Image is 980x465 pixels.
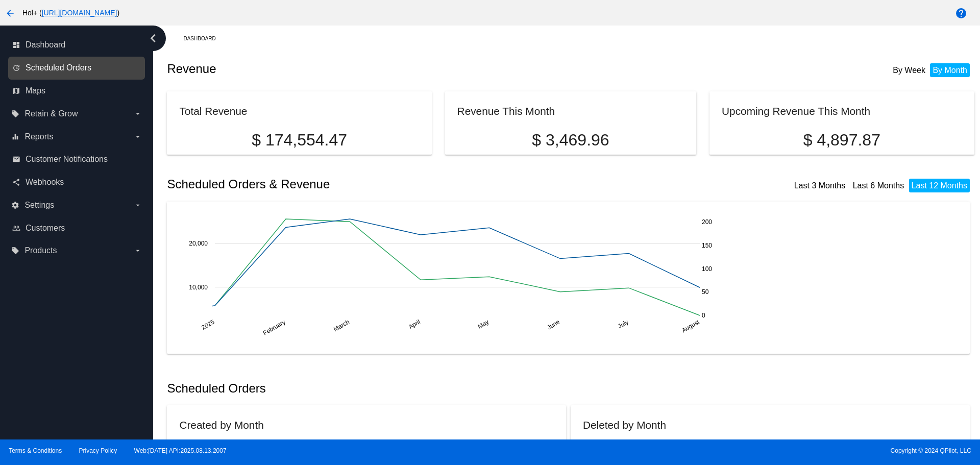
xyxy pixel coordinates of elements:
[167,177,571,191] h2: Scheduled Orders & Revenue
[24,201,54,210] span: Settings
[26,63,91,72] span: Scheduled Orders
[617,318,629,330] text: July
[12,64,20,72] i: update
[702,265,712,272] text: 100
[702,242,712,249] text: 150
[42,9,117,17] a: [URL][DOMAIN_NAME]
[12,155,20,163] i: email
[134,201,142,209] i: arrow_drop_down
[134,133,142,141] i: arrow_drop_down
[477,318,491,330] text: May
[183,31,225,46] a: Dashboard
[24,109,78,118] span: Retain & Grow
[12,151,142,167] a: email Customer Notifications
[12,60,142,76] a: update Scheduled Orders
[11,201,19,209] i: settings
[179,419,263,431] h2: Created by Month
[167,62,571,76] h2: Revenue
[189,283,208,290] text: 10,000
[26,224,65,233] span: Customers
[722,131,962,150] p: $ 4,897.87
[722,105,870,117] h2: Upcoming Revenue This Month
[189,239,208,247] text: 20,000
[12,37,142,53] a: dashboard Dashboard
[167,381,571,396] h2: Scheduled Orders
[262,318,287,336] text: February
[499,447,971,454] span: Copyright © 2024 QPilot, LLC
[26,86,45,95] span: Maps
[457,131,684,150] p: $ 3,469.96
[79,447,117,454] a: Privacy Policy
[583,419,666,431] h2: Deleted by Month
[853,181,904,190] a: Last 6 Months
[955,7,967,19] mat-icon: help
[702,288,709,296] text: 50
[26,178,64,187] span: Webhooks
[407,318,422,330] text: April
[11,133,19,141] i: equalizer
[134,447,227,454] a: Web:[DATE] API:2025.08.13.2007
[890,63,928,77] li: By Week
[332,318,351,333] text: March
[702,311,705,319] text: 0
[12,220,142,236] a: people_outline Customers
[702,218,712,226] text: 200
[179,131,419,150] p: $ 174,554.47
[12,224,20,232] i: people_outline
[12,87,20,95] i: map
[12,178,20,186] i: share
[930,63,970,77] li: By Month
[11,110,19,118] i: local_offer
[457,105,555,117] h2: Revenue This Month
[546,318,561,331] text: June
[179,105,247,117] h2: Total Revenue
[134,110,142,118] i: arrow_drop_down
[794,181,846,190] a: Last 3 Months
[9,447,62,454] a: Terms & Conditions
[12,174,142,190] a: share Webhooks
[26,155,108,164] span: Customer Notifications
[681,318,701,334] text: August
[11,247,19,255] i: local_offer
[24,132,53,141] span: Reports
[22,9,119,17] span: Hol+ ( )
[912,181,967,190] a: Last 12 Months
[4,7,16,19] mat-icon: arrow_back
[12,41,20,49] i: dashboard
[201,318,216,331] text: 2025
[134,247,142,255] i: arrow_drop_down
[24,246,57,255] span: Products
[26,40,65,50] span: Dashboard
[12,83,142,99] a: map Maps
[145,30,161,46] i: chevron_left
